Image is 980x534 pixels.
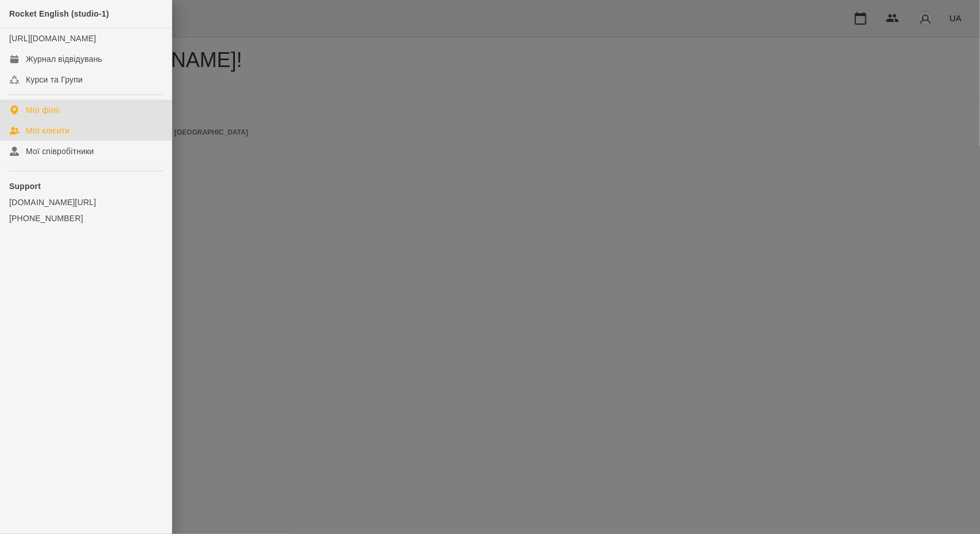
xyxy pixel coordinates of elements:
[9,213,162,224] a: [PHONE_NUMBER]
[9,9,109,18] span: Rocket English (studio-1)
[26,74,83,85] div: Курси та Групи
[9,34,96,43] a: [URL][DOMAIN_NAME]
[26,125,69,136] div: Мої клієнти
[9,180,162,192] p: Support
[26,146,94,157] div: Мої співробітники
[9,197,162,208] a: [DOMAIN_NAME][URL]
[26,53,102,65] div: Журнал відвідувань
[26,104,60,116] div: Мої філії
